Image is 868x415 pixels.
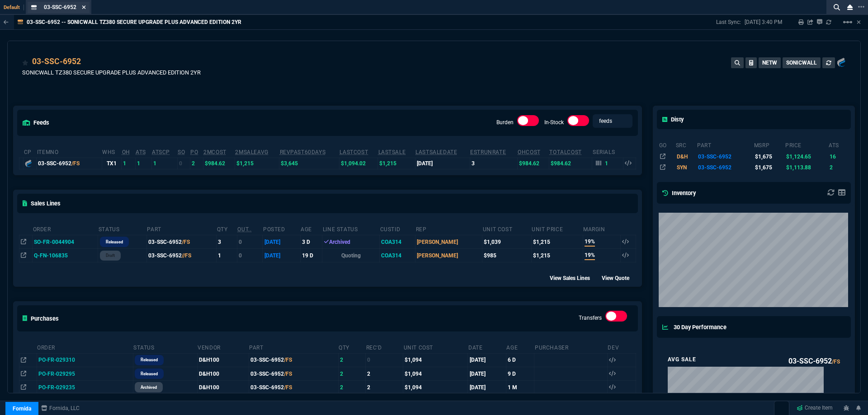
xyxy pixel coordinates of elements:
td: 03-SSC-6952 [249,367,338,381]
h5: 30 Day Performance [662,323,726,331]
th: Order [33,222,98,235]
td: 03-SSC-6952 [249,381,338,394]
span: //FS [182,252,191,259]
abbr: ATS with all companies combined [152,149,170,155]
td: $1,215 [378,158,415,169]
span: Default [4,5,24,10]
p: draft [106,252,115,259]
div: 03-SSC-6952 [788,356,840,367]
td: 03-SSC-6952 [146,249,216,262]
label: Burden [496,119,514,126]
th: ItemNo [37,145,102,158]
td: $984.62 [517,158,549,169]
td: 6 D [506,353,534,367]
th: Line Status [322,222,380,235]
abbr: Total revenue past 60 days [280,149,326,155]
th: Rec'd [366,340,403,354]
td: $1,675 [754,151,785,162]
th: WHS [102,145,121,158]
div: View Sales Lines [550,273,598,282]
abbr: Total units in inventory. [122,149,130,155]
th: Unit Price [531,222,583,235]
span: PO-FR-029235 [38,384,75,391]
td: 0 [237,249,263,262]
td: 1 [217,249,237,262]
nx-icon: Open In Opposite Panel [21,239,26,245]
td: 19 D [300,249,322,262]
nx-fornida-value: PO-FR-029295 [38,370,132,378]
th: Age [506,340,534,354]
span: /FS [182,239,190,245]
th: Order [37,340,133,354]
nx-icon: Open In Opposite Panel [21,357,26,363]
th: Part [249,340,338,354]
a: msbcCompanyName [38,404,82,412]
td: 2 [338,381,366,394]
th: age [300,222,322,235]
abbr: Total sales within a 30 day window based on last time there was inventory [470,149,506,155]
th: src [675,138,697,151]
td: [DATE] [468,353,506,367]
nx-icon: Close Tab [82,4,86,11]
abbr: Avg cost of all PO invoices for 2 months [203,149,226,155]
td: $1,094 [403,353,468,367]
abbr: Avg Sale from SO invoices for 2 months [235,149,268,155]
a: 03-SSC-6952 [32,56,81,67]
tr: TZ380 Sec Upg Plus AE 2YR [659,151,849,162]
nx-icon: Open In Opposite Panel [21,384,26,391]
td: D&H100 [197,367,249,381]
span: /FS [284,384,292,391]
nx-icon: Back to Table [4,19,9,25]
p: archived [141,384,157,391]
td: COA314 [380,249,415,262]
th: Dev [607,340,636,354]
h5: Sales Lines [23,199,61,208]
td: 03-SSC-6952 [249,353,338,367]
th: go [659,138,675,151]
td: 3 [470,158,517,169]
span: /FS [284,371,292,377]
button: SONICWALL [783,57,821,68]
th: Margin [583,222,620,235]
td: $1,215 [531,249,583,262]
td: 3 [217,235,237,249]
nx-icon: Open New Tab [858,3,864,11]
td: $1,094 [403,367,468,381]
th: cp [24,145,37,158]
td: [DATE] [263,235,300,249]
label: In-Stock [544,119,564,126]
td: 03-SSC-6952 [697,162,754,173]
td: [DATE] [468,381,506,394]
abbr: The last SO Inv price. No time limit. (ignore zeros) [378,149,406,155]
p: SONICWALL TZ380 SECURE UPGRADE PLUS ADVANCED EDITION 2YR [22,68,201,77]
abbr: Total units on open Purchase Orders [190,149,198,155]
div: Add to Watchlist [22,56,28,68]
h5: Disty [662,115,684,124]
td: 0 [366,353,403,367]
th: Posted [263,222,300,235]
td: $1,215 [235,158,279,169]
th: Purchaser [534,340,607,354]
span: /FS [284,357,292,363]
abbr: The date of the last SO Inv price. No time limit. (ignore zeros) [415,149,457,155]
th: Serials [592,145,623,158]
label: Transfers [579,315,602,321]
mat-icon: Example home icon [842,17,853,28]
div: Transfers [605,311,627,325]
div: 03-SSC-6952 [38,159,100,168]
h5: Purchases [23,314,59,323]
span: PO-FR-029295 [38,371,75,377]
nx-fornida-value: PO-FR-029235 [38,383,132,392]
th: ats [828,138,849,151]
td: $1,675 [754,162,785,173]
nx-icon: Search [830,2,844,13]
p: [DATE] 3:40 PM [745,19,782,26]
th: Vendor [197,340,249,354]
td: 1 [135,158,151,169]
abbr: The last purchase cost from PO Order [340,149,368,155]
span: 19% [585,238,595,247]
td: 1 [122,158,135,169]
div: Burden [517,115,539,130]
div: View Quote [602,273,637,282]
